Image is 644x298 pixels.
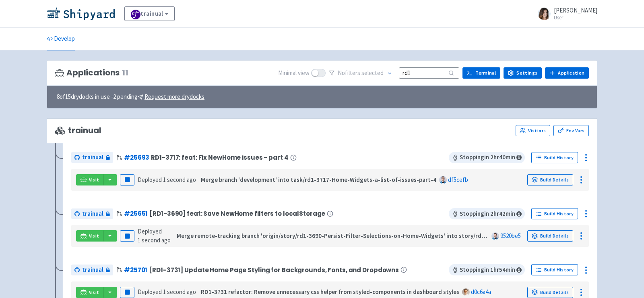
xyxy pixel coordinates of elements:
[122,68,128,77] span: 11
[449,208,525,219] span: Stopping in 2 hr 42 min
[120,287,134,298] button: Pause
[76,230,103,242] a: Visit
[138,227,171,244] span: Deployed
[47,28,75,50] a: Develop
[554,15,597,20] small: User
[504,67,542,79] a: Settings
[82,209,103,219] span: trainual
[149,267,399,273] span: [RD1-3731] Update Home Page Styling for Backgrounds, Fonts, and Dropdowns
[82,153,103,162] span: trainual
[449,264,525,275] span: Stopping in 1 hr 54 min
[124,266,147,274] a: #25701
[471,288,491,296] a: d0c6a4a
[516,125,550,136] a: Visitors
[553,125,589,136] a: Env Vars
[138,288,196,296] span: Deployed
[527,174,573,185] a: Build Details
[449,152,525,163] span: Stopping in 2 hr 40 min
[399,67,459,78] input: Search...
[177,232,622,240] strong: Merge remote-tracking branch 'origin/story/rd1-3690-Persist-Filter-Selections-on-Home-Widgets' in...
[89,177,99,183] span: Visit
[89,289,99,296] span: Visit
[201,176,436,183] strong: Merge branch 'development' into task/rd1-3717-Home-Widgets-a-list-of-issues-part-4
[71,265,113,275] a: trainual
[124,6,175,21] a: trainual
[533,7,597,20] a: [PERSON_NAME] User
[57,92,204,102] span: 8 of 15 drydocks in use - 2 pending
[76,287,103,298] a: Visit
[151,154,288,161] span: RD1-3717: feat: Fix NewHome issues - part 4
[55,126,101,135] span: trainual
[138,236,171,244] time: 1 second ago
[124,209,148,218] a: #25651
[278,69,310,78] span: Minimal view
[500,232,521,240] a: 9520be5
[144,93,204,100] u: Request more drydocks
[89,233,99,239] span: Visit
[124,153,149,162] a: #25693
[71,152,113,163] a: trainual
[47,7,115,20] img: Shipyard logo
[527,287,573,298] a: Build Details
[138,176,196,183] span: Deployed
[120,174,134,185] button: Pause
[338,69,384,78] span: No filter s
[163,176,196,183] time: 1 second ago
[462,67,500,79] a: Terminal
[201,288,459,296] strong: RD1-3731 refactor: Remove unnecessary css helper from styled-components in dashboard styles
[545,67,589,79] a: Application
[448,176,468,183] a: df5cefb
[531,152,578,163] a: Build History
[71,208,113,219] a: trainual
[527,230,573,242] a: Build Details
[82,265,103,275] span: trainual
[76,174,103,185] a: Visit
[361,69,384,77] span: selected
[120,230,134,242] button: Pause
[55,68,128,77] h3: Applications
[531,264,578,275] a: Build History
[531,208,578,219] a: Build History
[554,6,597,14] span: [PERSON_NAME]
[149,210,325,217] span: [RD1-3690] feat: Save NewHome filters to localStorage
[163,288,196,296] time: 1 second ago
